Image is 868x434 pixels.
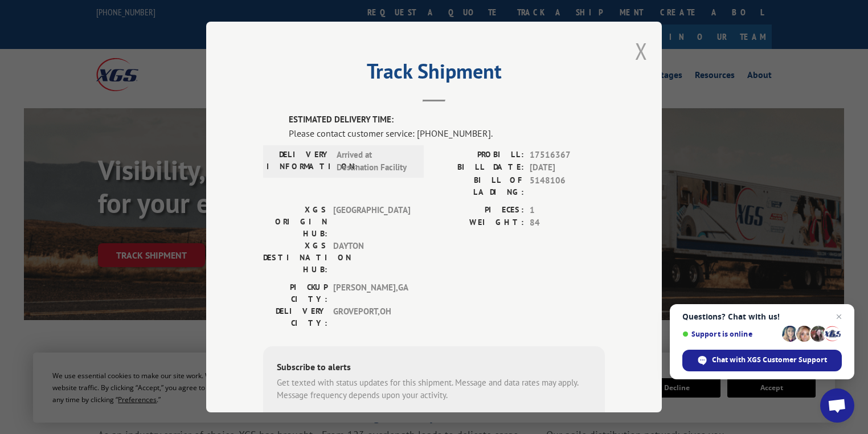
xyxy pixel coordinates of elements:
[682,312,842,321] span: Questions? Chat with us!
[333,281,410,305] span: [PERSON_NAME] , GA
[263,240,327,276] label: XGS DESTINATION HUB:
[434,216,524,230] label: WEIGHT:
[277,376,591,402] div: Get texted with status updates for this shipment. Message and data rates may apply. Message frequ...
[820,388,854,423] a: Open chat
[434,204,524,217] label: PIECES:
[530,149,605,162] span: 17516367
[682,350,842,371] span: Chat with XGS Customer Support
[289,126,605,140] div: Please contact customer service: [PHONE_NUMBER].
[712,355,827,365] span: Chat with XGS Customer Support
[635,36,648,66] button: Close modal
[434,161,524,174] label: BILL DATE:
[530,161,605,174] span: [DATE]
[289,113,605,126] label: ESTIMATED DELIVERY TIME:
[277,360,591,376] div: Subscribe to alerts
[263,281,327,305] label: PICKUP CITY:
[530,216,605,230] span: 84
[333,204,410,240] span: [GEOGRAPHIC_DATA]
[530,174,605,198] span: 5148106
[263,204,327,240] label: XGS ORIGIN HUB:
[434,174,524,198] label: BILL OF LADING:
[682,330,778,338] span: Support is online
[530,204,605,217] span: 1
[337,149,413,174] span: Arrived at Destination Facility
[333,305,410,329] span: GROVEPORT , OH
[333,240,410,276] span: DAYTON
[263,63,605,85] h2: Track Shipment
[434,149,524,162] label: PROBILL:
[263,305,327,329] label: DELIVERY CITY:
[267,149,331,174] label: DELIVERY INFORMATION:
